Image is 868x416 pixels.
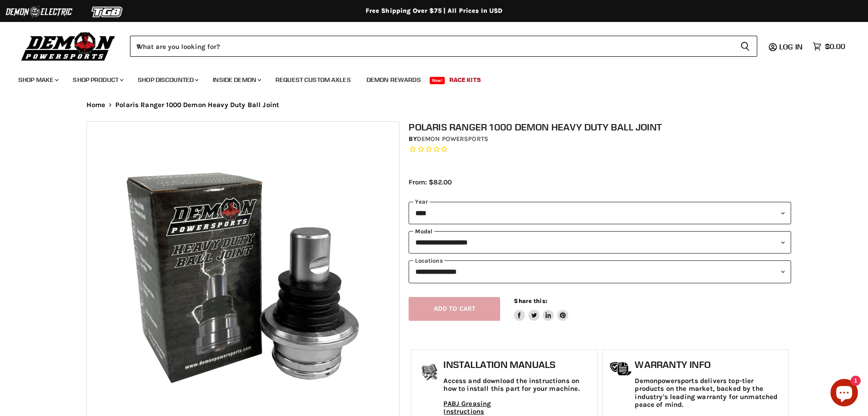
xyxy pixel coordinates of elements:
[130,36,757,57] form: Product
[115,101,279,109] span: Polaris Ranger 1000 Demon Heavy Duty Ball Joint
[269,70,358,89] a: Request Custom Axles
[514,297,547,304] span: Share this:
[409,145,791,154] span: Rated 0.0 out of 5 stars 0 reviews
[635,377,784,409] p: Demonpowersports delivers top-tier products on the market, backed by the industry's leading warra...
[825,42,845,51] span: $0.00
[514,297,568,321] aside: Share this:
[66,70,129,89] a: Shop Product
[409,231,791,254] select: modal-name
[635,359,784,370] h1: Warranty Info
[443,359,593,370] h1: Installation Manuals
[808,40,850,53] a: $0.00
[442,70,488,89] a: Race Kits
[68,7,800,15] div: Free Shipping Over $75 | All Prices In USD
[86,101,106,109] a: Home
[409,178,452,186] span: From: $82.00
[11,67,843,89] ul: Main menu
[417,135,488,143] a: Demon Powersports
[68,101,800,109] nav: Breadcrumbs
[18,30,119,62] img: Demon Powersports
[609,362,632,376] img: warranty-icon.png
[418,362,441,384] img: install_manual-icon.png
[775,43,808,51] a: Log in
[443,377,593,393] p: Access and download the instructions on how to install this part for your machine.
[206,70,267,89] a: Inside Demon
[360,70,428,89] a: Demon Rewards
[409,260,791,283] select: keys
[5,3,73,21] img: Demon Electric Logo 2
[409,121,791,133] h1: Polaris Ranger 1000 Demon Heavy Duty Ball Joint
[130,36,733,57] input: When autocomplete results are available use up and down arrows to review and enter to select
[430,77,445,84] span: New!
[73,3,142,21] img: TGB Logo 2
[409,134,791,144] div: by
[733,36,757,57] button: Search
[131,70,204,89] a: Shop Discounted
[779,42,803,51] span: Log in
[409,202,791,224] select: year
[828,379,861,409] inbox-online-store-chat: Shopify online store chat
[11,70,64,89] a: Shop Make
[443,400,518,416] a: PABJ Greasing Instructions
